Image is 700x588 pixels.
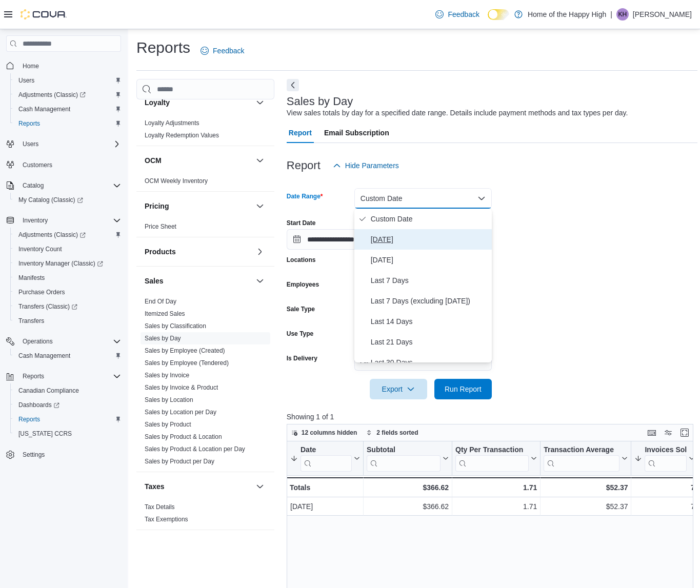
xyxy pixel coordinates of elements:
span: Reports [14,117,121,130]
button: Products [254,246,266,258]
span: Adjustments (Classic) [14,229,121,241]
span: Reports [18,119,40,128]
button: Loyalty [254,96,266,109]
a: Manifests [14,272,49,284]
a: Feedback [431,4,483,25]
label: Is Delivery [287,354,317,362]
p: [PERSON_NAME] [633,8,692,21]
button: Manifests [10,271,125,285]
span: Reports [18,370,121,382]
span: Inventory Manager (Classic) [14,257,121,270]
div: Invoices Sold [645,445,686,472]
a: Canadian Compliance [14,384,83,397]
span: Loyalty Redemption Values [145,131,219,139]
button: Operations [2,334,125,349]
span: Last 21 Days [371,336,488,348]
label: Locations [287,256,316,264]
h3: Products [145,247,176,257]
a: Inventory Manager (Classic) [14,257,107,270]
a: Price Sheet [145,223,176,230]
div: Sales [136,295,274,472]
span: Email Subscription [324,123,389,143]
span: Operations [18,335,121,348]
div: $366.62 [367,481,449,494]
div: 1.71 [455,481,537,494]
span: Feedback [448,9,479,19]
a: Sales by Day [145,335,181,342]
span: My Catalog (Classic) [14,194,121,206]
a: Sales by Classification [145,322,206,330]
button: Transfers [10,314,125,328]
span: Tax Details [145,503,175,511]
div: $52.37 [544,501,628,513]
button: Reports [18,370,48,382]
a: Users [14,74,38,87]
span: Cash Management [18,352,70,360]
button: Inventory [18,214,52,227]
span: End Of Day [145,297,176,306]
button: Reports [2,369,125,383]
a: Adjustments (Classic) [14,229,90,241]
a: Sales by Invoice [145,372,189,379]
a: [US_STATE] CCRS [14,428,76,440]
a: Customers [18,159,56,171]
div: Select listbox [354,209,492,362]
span: Transfers (Classic) [14,300,121,313]
span: [DATE] [371,233,488,246]
span: Dashboards [14,399,121,411]
a: My Catalog (Classic) [14,194,87,206]
a: Adjustments (Classic) [10,228,125,242]
span: Washington CCRS [14,428,121,440]
span: Reports [23,372,44,380]
span: Hide Parameters [345,160,399,171]
span: Run Report [445,384,482,394]
span: Users [18,138,121,150]
span: Sales by Employee (Created) [145,347,225,355]
span: Inventory [23,216,48,225]
span: Sales by Invoice & Product [145,383,218,392]
button: Products [145,247,252,257]
div: Loyalty [136,117,274,146]
div: $52.37 [544,481,628,494]
a: Cash Management [14,103,74,115]
a: Sales by Location [145,396,193,403]
button: Custom Date [354,188,492,209]
span: Reports [14,413,121,425]
button: Subtotal [367,445,449,472]
span: Inventory [18,214,121,227]
span: Customers [23,161,52,169]
button: Cash Management [10,102,125,116]
span: Sales by Product & Location [145,433,222,441]
a: Tax Details [145,503,175,511]
button: 2 fields sorted [362,427,422,439]
a: Inventory Count [14,243,66,255]
a: Sales by Location per Day [145,409,216,416]
button: Catalog [2,178,125,193]
button: Users [18,138,43,150]
h3: Sales [145,276,164,286]
button: Inventory Count [10,242,125,256]
button: OCM [254,154,266,167]
button: [US_STATE] CCRS [10,427,125,441]
a: Purchase Orders [14,286,69,298]
div: $366.62 [367,501,449,513]
span: [US_STATE] CCRS [18,430,72,438]
a: OCM Weekly Inventory [145,177,208,185]
button: Invoices Sold [634,445,694,472]
a: Sales by Product [145,421,191,428]
span: Users [14,74,121,87]
span: Feedback [213,46,244,56]
label: Employees [287,280,319,289]
span: 2 fields sorted [376,429,418,437]
a: Adjustments (Classic) [10,88,125,102]
span: Cash Management [18,105,70,113]
span: Catalog [23,181,44,190]
div: Pricing [136,220,274,237]
span: Inventory Count [14,243,121,255]
p: Home of the Happy High [528,8,606,21]
a: Cash Management [14,350,74,362]
span: Users [18,76,34,85]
